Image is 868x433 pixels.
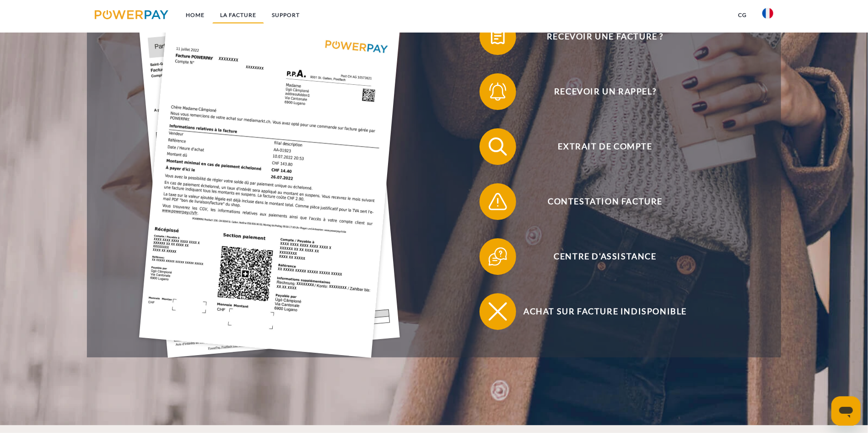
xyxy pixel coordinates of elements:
iframe: Bouton de lancement de la fenêtre de messagerie [831,396,861,426]
a: CG [730,7,755,23]
img: single_invoice_powerpay_fr.jpg [139,9,400,358]
span: Centre d'assistance [493,238,717,275]
img: qb_bill.svg [486,25,509,48]
img: logo-powerpay.svg [95,10,168,19]
span: Recevoir un rappel? [493,73,717,110]
a: Support [264,7,307,23]
a: Home [178,7,212,23]
img: qb_warning.svg [486,190,509,213]
img: qb_bell.svg [486,80,509,103]
span: Contestation Facture [493,183,717,220]
img: qb_help.svg [486,245,509,268]
button: Extrait de compte [480,128,717,165]
img: qb_search.svg [486,135,509,158]
button: Centre d'assistance [480,238,717,275]
a: LA FACTURE [212,7,264,23]
button: Recevoir un rappel? [480,73,717,110]
span: Achat sur facture indisponible [493,293,717,330]
button: Achat sur facture indisponible [480,293,717,330]
button: Recevoir une facture ? [480,18,717,55]
button: Contestation Facture [480,183,717,220]
img: qb_close.svg [486,300,509,323]
span: Recevoir une facture ? [493,18,717,55]
img: fr [762,8,773,19]
span: Extrait de compte [493,128,717,165]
